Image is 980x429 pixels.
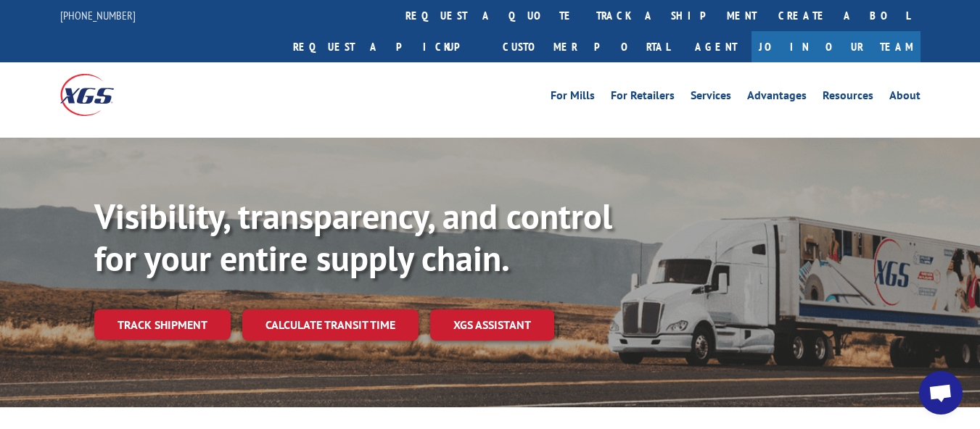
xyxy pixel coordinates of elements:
[282,31,492,62] a: Request a pickup
[691,90,731,106] a: Services
[919,371,963,415] div: Open chat
[492,31,680,62] a: Customer Portal
[680,31,752,62] a: Agent
[889,90,921,106] a: About
[430,309,554,341] a: XGS ASSISTANT
[823,90,873,106] a: Resources
[611,90,675,106] a: For Retailers
[242,309,419,341] a: Calculate transit time
[60,8,136,22] a: [PHONE_NUMBER]
[752,31,921,62] a: Join Our Team
[747,90,807,106] a: Advantages
[551,90,595,106] a: For Mills
[94,309,231,340] a: Track shipment
[94,193,612,280] b: Visibility, transparency, and control for your entire supply chain.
